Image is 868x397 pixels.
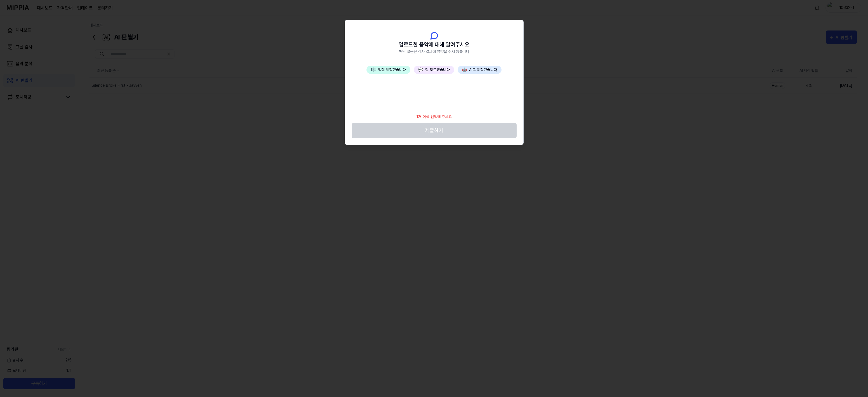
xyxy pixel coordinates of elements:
button: 💬잘 모르겠습니다 [414,66,454,74]
span: 🤖 [462,67,467,72]
span: 업로드한 음악에 대해 알려주세요 [399,40,469,49]
button: 🤖AI로 제작했습니다 [458,66,502,74]
span: 해당 설문은 검사 결과에 영향을 주지 않습니다 [399,49,469,55]
button: 🎼직접 제작했습니다 [366,66,410,74]
div: 1개 이상 선택해 주세요 [413,111,455,123]
span: 🎼 [371,67,376,72]
span: 💬 [418,67,423,72]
